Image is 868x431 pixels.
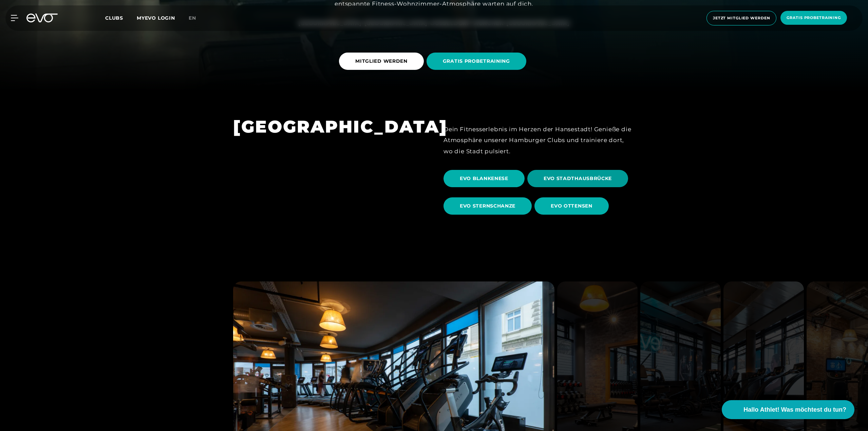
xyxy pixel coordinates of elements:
[551,202,592,210] span: EVO OTTENSEN
[443,58,510,65] span: GRATIS PROBETRAINING
[339,47,427,75] a: MITGLIED WERDEN
[460,175,508,182] span: EVO BLANKENESE
[444,124,635,157] div: Dein Fitnesserlebnis im Herzen der Hansestadt! Genieße die Atmosphäre unserer Hamburger Clubs und...
[713,15,770,21] span: Jetzt Mitglied werden
[189,14,204,22] a: en
[704,11,778,25] a: Jetzt Mitglied werden
[427,47,529,75] a: GRATIS PROBETRAINING
[137,15,175,21] a: MYEVO LOGIN
[189,15,196,21] span: en
[105,15,137,21] a: Clubs
[743,405,846,414] span: Hallo Athlet! Was möchtest du tun?
[355,58,408,65] span: MITGLIED WERDEN
[527,165,631,192] a: EVO STADTHAUSBRÜCKE
[444,165,527,192] a: EVO BLANKENESE
[534,192,611,220] a: EVO OTTENSEN
[787,15,841,21] span: Gratis Probetraining
[460,202,515,210] span: EVO STERNSCHANZE
[105,15,123,21] span: Clubs
[444,192,534,220] a: EVO STERNSCHANZE
[544,175,612,182] span: EVO STADTHAUSBRÜCKE
[233,116,424,138] h1: [GEOGRAPHIC_DATA]
[722,400,854,419] button: Hallo Athlet! Was möchtest du tun?
[778,11,849,25] a: Gratis Probetraining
